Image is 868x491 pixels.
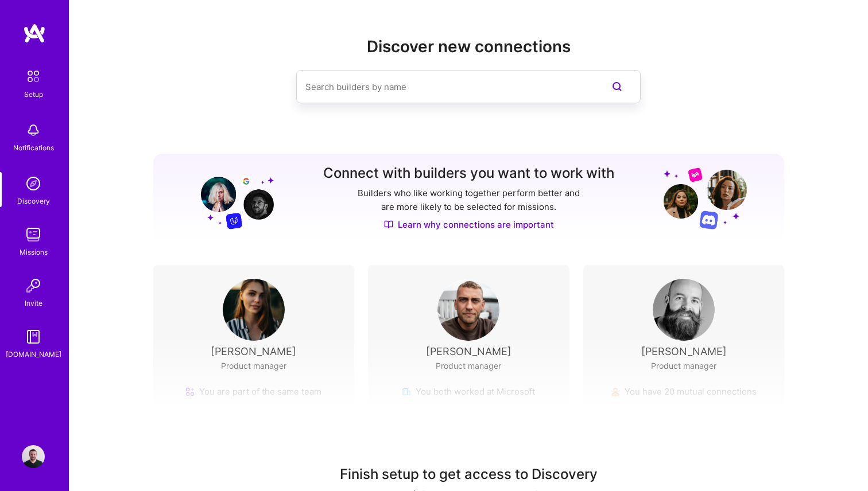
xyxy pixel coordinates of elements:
img: User Avatar [22,445,45,468]
img: discovery [22,172,45,195]
div: Notifications [13,142,54,154]
img: Grow your network [664,167,747,229]
div: Setup [24,88,43,100]
img: User Avatar [653,279,715,341]
img: Invite [22,274,45,297]
img: User Avatar [437,279,499,341]
img: logo [23,23,46,44]
img: Grow your network [191,166,274,229]
img: Discover [384,220,393,229]
div: Finish setup to get access to Discovery [340,465,598,484]
i: icon SearchPurple [610,80,624,93]
div: Invite [25,297,42,309]
img: bell [22,119,45,142]
img: guide book [22,325,45,348]
div: Discovery [17,195,50,207]
h2: Discover new connections [153,37,785,56]
div: [DOMAIN_NAME] [6,348,61,360]
p: Builders who like working together perform better and are more likely to be selected for missions. [355,186,582,214]
img: setup [21,64,45,88]
input: Search builders by name [305,72,586,102]
h3: Connect with builders you want to work with [323,165,614,182]
a: User Avatar [19,445,48,468]
img: teamwork [22,223,45,246]
div: Missions [20,246,48,258]
a: Learn why connections are important [384,219,554,231]
img: User Avatar [223,279,285,341]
